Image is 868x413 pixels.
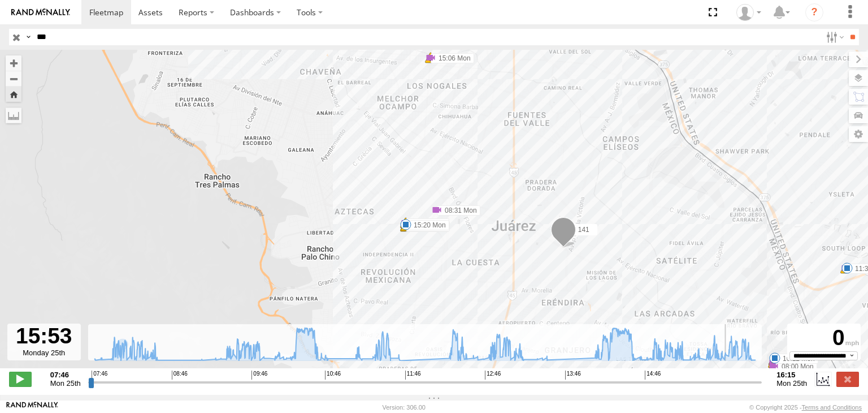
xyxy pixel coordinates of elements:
[9,372,32,386] label: Play/Stop
[24,29,33,45] label: Search Query
[776,371,807,379] strong: 16:15
[6,55,21,71] button: Zoom in
[645,371,661,380] span: 14:46
[732,4,765,21] div: Irving Rodriguez
[805,3,823,21] i: ?
[849,126,868,142] label: Map Settings
[749,404,862,411] div: © Copyright 2025 -
[431,53,474,63] label: 15:06 Mon
[6,107,21,123] label: Measure
[836,372,859,386] label: Close
[50,371,81,379] strong: 07:46
[172,371,188,380] span: 08:46
[325,371,341,380] span: 10:46
[485,371,501,380] span: 12:46
[383,404,426,411] div: Version: 306.00
[6,71,21,87] button: Zoom out
[92,371,107,380] span: 07:46
[6,87,21,102] button: Zoom Home
[774,362,817,372] label: 08:00 Mon
[11,8,70,16] img: rand-logo.svg
[406,220,449,230] label: 15:20 Mon
[251,371,267,380] span: 09:46
[776,379,807,388] span: Mon 25th Aug 2025
[822,29,846,45] label: Search Filter Options
[405,371,421,380] span: 11:46
[6,402,58,413] a: Visit our Website
[802,404,862,411] a: Terms and Conditions
[50,379,81,388] span: Mon 25th Aug 2025
[578,226,589,234] span: 141
[406,218,449,229] label: 09:28 Mon
[565,371,581,380] span: 13:46
[789,325,859,351] div: 0
[437,205,480,216] label: 08:31 Mon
